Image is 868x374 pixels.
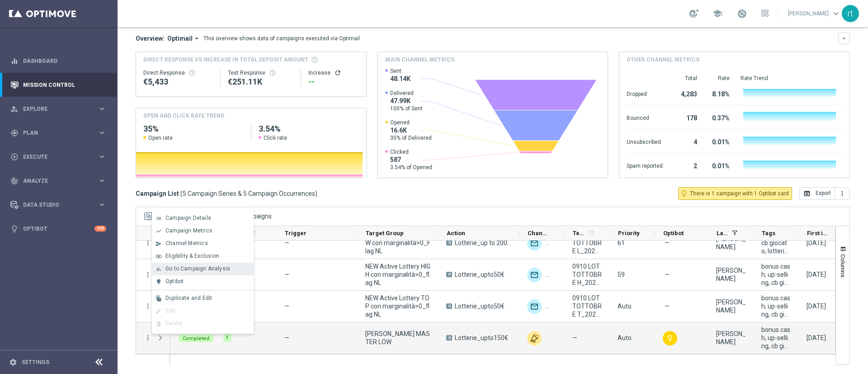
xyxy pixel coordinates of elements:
span: 0910 LOTTOTTOBRE H_2025_10_09 [572,262,602,287]
div: 09 Oct 2025, Thursday [807,302,826,310]
div: +10 [94,226,106,232]
span: Click rate [264,134,287,142]
span: Opened [390,119,432,126]
a: Dashboard [23,49,106,73]
span: 47.99K [390,97,423,105]
div: Data Studio [10,201,98,209]
button: join_inner Eligibility & Exclusion [152,250,254,263]
i: more_vert [144,302,152,310]
span: Analyze [23,178,98,184]
img: Optimail [527,236,542,251]
i: send [156,241,162,247]
div: 4 [674,134,697,148]
i: track_changes [10,177,19,185]
div: equalizer Dashboard [10,57,107,65]
span: — [572,334,577,342]
h3: Overview: [136,34,165,43]
button: show_chart Campaign Metrics [152,225,254,237]
span: A [446,335,452,341]
span: NEW Active Lottery HIGH con marginalità>0_flag NL [365,262,431,287]
i: play_circle_outline [10,153,19,161]
span: up-selling, cb giocato, lotteries, sisal points, talent [761,231,791,255]
div: Other [527,331,542,346]
i: keyboard_arrow_right [98,176,106,185]
h4: Main channel metrics [385,56,454,64]
button: Data Studio keyboard_arrow_right [10,201,107,208]
i: settings [9,358,17,366]
span: 16.6K [390,126,432,134]
button: more_vert [144,270,152,279]
div: Dropped [627,86,663,100]
button: track_changes Analyze keyboard_arrow_right [10,177,107,185]
div: Increase [308,69,359,76]
button: play_circle_outline Execute keyboard_arrow_right [10,153,107,161]
div: Rate [708,75,730,82]
span: Campaign Details [165,215,211,221]
div: Explore [10,105,98,113]
span: Tags [762,230,775,237]
i: list [156,215,162,222]
span: Optibot [663,230,684,237]
div: Press SPACE to select this row. [136,259,170,291]
a: [PERSON_NAME]keyboard_arrow_down [787,7,842,20]
button: more_vert [835,187,850,200]
span: Open rate [148,134,173,142]
i: keyboard_arrow_right [98,152,106,161]
div: 2 [674,158,697,172]
span: Optibot [165,278,184,284]
span: 0910 LOTTOTTOBRE T_2025_10_09 [572,294,602,318]
span: A [446,272,452,277]
span: bonus cash, up-selling, cb giocato, lotteries, low master [761,326,791,350]
button: refresh [334,69,341,76]
img: Optimail [527,299,542,314]
span: A [446,303,452,309]
button: bar_chart Go to Campaign Analysis [152,263,254,275]
button: more_vert [144,239,152,247]
i: refresh [587,229,594,237]
div: lightbulb Optibot +10 [10,225,107,232]
div: Optibot [10,217,106,241]
h4: OPEN AND CLICK RATE TREND [143,112,224,120]
span: — [665,302,670,310]
div: gps_fixed Plan keyboard_arrow_right [10,129,107,137]
div: 178 [674,110,697,124]
img: Other [545,268,560,282]
button: list Campaign Details [152,212,254,225]
span: A [446,240,452,246]
span: keyboard_arrow_down [831,9,841,19]
span: Channel [528,230,549,237]
span: Lotterie_upto50€ [455,270,505,279]
span: — [665,270,670,279]
span: bonus cash, up-selling, cb giocato, lotteries, talent [761,294,791,318]
a: Settings [22,360,49,365]
span: — [284,271,289,278]
button: lightbulb Optibot [152,275,254,288]
span: Last Modified By [717,230,728,237]
span: Auto [618,303,632,310]
span: 35% of Delivered [390,134,432,142]
multiple-options-button: Export to CSV [799,189,850,197]
i: join_inner [156,253,162,260]
div: Spam reported [627,158,663,172]
img: Other [545,236,560,251]
h3: Campaign List [136,189,317,198]
button: Mission Control [10,81,107,89]
img: Optimail [527,268,542,282]
span: Duplicate and Edit [165,295,212,301]
span: — [284,303,289,310]
div: rt [842,5,859,22]
span: Channel Metrics [165,240,208,246]
div: Press SPACE to select this row. [136,291,170,322]
span: 5 Campaign Series & 5 Campaign Occurrences [183,189,315,198]
div: €251,107 [228,76,293,87]
div: 1 [223,334,231,342]
span: 100% of Sent [390,105,423,112]
div: 0.01% [708,134,730,148]
i: more_vert [144,334,152,342]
